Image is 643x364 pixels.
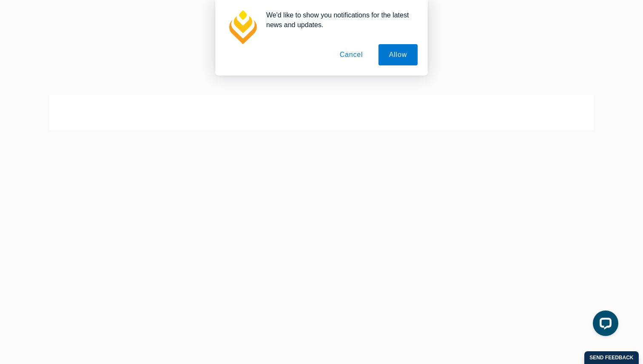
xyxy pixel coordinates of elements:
[259,10,418,30] div: We'd like to show you notifications for the latest news and updates.
[586,307,622,343] iframe: LiveChat chat widget
[329,44,374,65] button: Cancel
[378,44,418,65] button: Allow
[225,10,259,44] img: notification icon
